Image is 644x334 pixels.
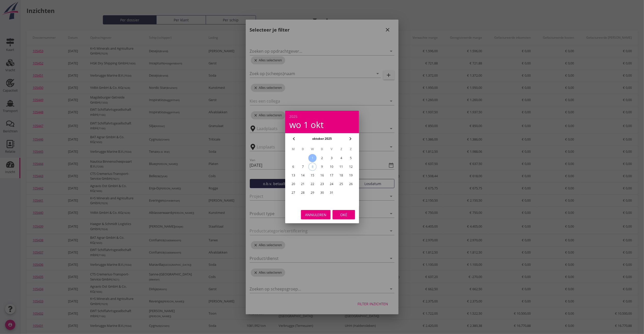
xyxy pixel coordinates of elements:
[289,171,297,179] button: 13
[318,154,326,162] button: 2
[318,163,326,171] button: 9
[299,163,307,171] button: 7
[347,136,353,142] i: chevron_right
[337,154,345,162] button: 4
[308,180,317,188] button: 22
[308,163,317,171] button: 8
[298,145,307,154] th: D
[327,145,336,154] th: V
[318,189,326,197] button: 30
[299,189,307,197] button: 28
[308,145,317,154] th: W
[337,163,345,171] button: 11
[308,189,317,197] button: 29
[289,180,297,188] button: 20
[346,145,355,154] th: Z
[347,163,355,171] button: 12
[318,145,327,154] th: D
[291,136,297,142] i: chevron_left
[301,210,331,219] button: Annuleren
[311,135,333,143] button: oktober 2025
[347,171,355,179] button: 19
[318,171,326,179] button: 16
[289,189,297,197] button: 27
[299,171,307,179] button: 14
[327,171,336,179] button: 17
[347,154,355,162] button: 5
[327,154,336,162] button: 3
[289,115,355,118] div: 2025
[299,180,307,188] button: 21
[327,189,336,197] button: 31
[327,180,336,188] button: 24
[327,163,336,171] button: 10
[318,180,326,188] button: 23
[337,171,345,179] button: 18
[305,212,326,217] div: Annuleren
[347,180,355,188] button: 26
[337,212,351,217] div: Oké
[337,145,346,154] th: Z
[308,154,317,162] button: 1
[289,120,355,129] div: wo 1 okt
[308,171,317,179] button: 15
[333,210,355,219] button: Oké
[289,163,297,171] button: 6
[289,145,298,154] th: M
[337,180,345,188] button: 25
[309,163,316,171] div: 8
